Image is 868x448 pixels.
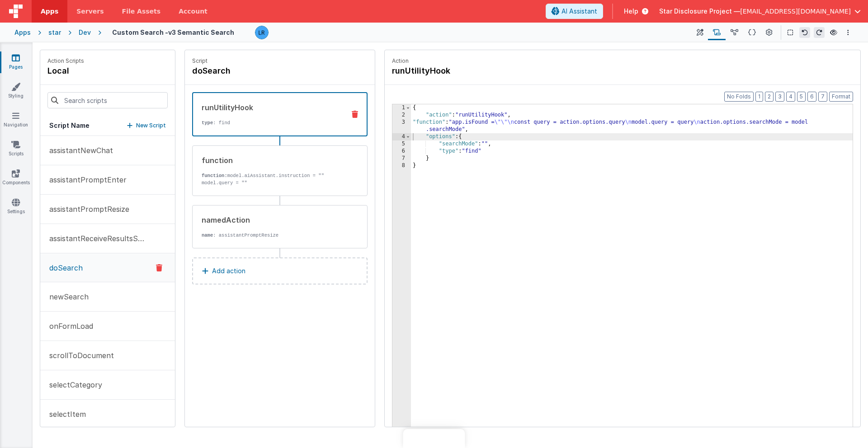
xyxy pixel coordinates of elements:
[659,7,740,16] span: Star Disclosure Project —
[724,92,754,102] button: No Folds
[818,92,827,102] button: 7
[40,312,175,341] button: onFormLoad
[659,7,861,16] button: Star Disclosure Project — [EMAIL_ADDRESS][DOMAIN_NAME]
[40,136,175,165] button: assistantNewChat
[797,92,806,102] button: 5
[392,57,853,65] p: Action
[44,409,86,420] p: selectItem
[49,121,90,130] h5: Script Name
[40,165,175,195] button: assistantPromptEnter
[44,321,93,331] p: onFormLoad
[202,215,338,225] div: namedAction
[807,92,816,102] button: 6
[44,145,113,156] p: assistantNewChat
[127,121,166,130] button: New Script
[14,28,31,37] div: Apps
[392,155,411,162] div: 7
[40,282,175,312] button: newSearch
[40,400,175,429] button: selectItem
[392,65,528,77] h4: runUtilityHook
[40,370,175,400] button: selectCategory
[192,65,328,77] h4: doSearch
[112,29,234,36] h4: Custom Search -v3 Semantic Search
[561,7,597,16] span: AI Assistant
[202,233,213,238] strong: name
[755,92,763,102] button: 1
[392,104,411,112] div: 1
[41,7,58,16] span: Apps
[829,92,853,102] button: Format
[202,102,338,113] div: runUtilityHook
[192,257,368,285] button: Add action
[44,174,127,185] p: assistantPromptEnter
[202,173,227,178] strong: function:
[202,172,338,187] p: model.aiAssistant.instruction = "" model.query = ""
[403,429,465,448] iframe: Marker.io feedback button
[122,7,161,16] span: File Assets
[40,195,175,224] button: assistantPromptResize
[48,28,61,37] div: star
[44,262,83,273] p: doSearch
[786,92,795,102] button: 4
[546,4,603,19] button: AI Assistant
[40,224,175,253] button: assistantReceiveResultsStream
[136,121,166,130] p: New Script
[44,233,147,244] p: assistantReceiveResultsStream
[202,120,213,126] strong: type
[40,341,175,370] button: scrollToDocument
[202,232,338,239] p: : assistantPromptResize
[44,204,129,215] p: assistantPromptResize
[843,27,854,38] button: Options
[76,7,104,16] span: Servers
[47,92,168,108] input: Search scripts
[392,162,411,169] div: 8
[202,155,338,166] div: function
[392,112,411,119] div: 2
[47,57,84,65] p: Action Scripts
[624,7,638,16] span: Help
[765,92,774,102] button: 2
[392,133,411,140] div: 4
[392,148,411,155] div: 6
[47,65,84,77] h4: local
[79,28,91,37] div: Dev
[212,266,245,276] p: Add action
[44,350,114,361] p: scrollToDocument
[40,253,175,282] button: doSearch
[255,26,268,39] img: 0cc89ea87d3ef7af341bf65f2365a7ce
[44,379,102,390] p: selectCategory
[392,140,411,148] div: 5
[392,119,411,133] div: 3
[740,7,851,16] span: [EMAIL_ADDRESS][DOMAIN_NAME]
[775,92,784,102] button: 3
[44,291,89,302] p: newSearch
[192,57,368,65] p: Script
[202,119,338,126] p: : find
